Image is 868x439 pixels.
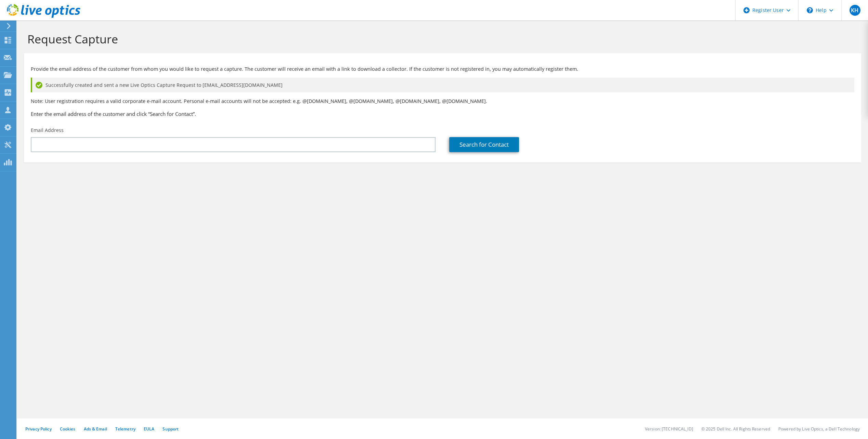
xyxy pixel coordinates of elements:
[449,137,519,152] a: Search for Contact
[27,32,854,46] h1: Request Capture
[807,7,813,13] svg: \n
[850,5,860,16] span: KH
[701,426,770,432] li: © 2025 Dell Inc. All Rights Reserved
[31,97,854,105] p: Note: User registration requires a valid corporate e-mail account. Personal e-mail accounts will ...
[778,426,860,432] li: Powered by Live Optics, a Dell Technology
[31,127,64,134] label: Email Address
[144,426,154,432] a: EULA
[84,426,107,432] a: Ads & Email
[645,426,693,432] li: Version: [TECHNICAL_ID]
[25,426,52,432] a: Privacy Policy
[46,81,283,89] span: Successfully created and sent a new Live Optics Capture Request to [EMAIL_ADDRESS][DOMAIN_NAME]
[60,426,76,432] a: Cookies
[31,65,854,73] p: Provide the email address of the customer from whom you would like to request a capture. The cust...
[31,110,854,118] h3: Enter the email address of the customer and click “Search for Contact”.
[115,426,135,432] a: Telemetry
[163,426,179,432] a: Support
